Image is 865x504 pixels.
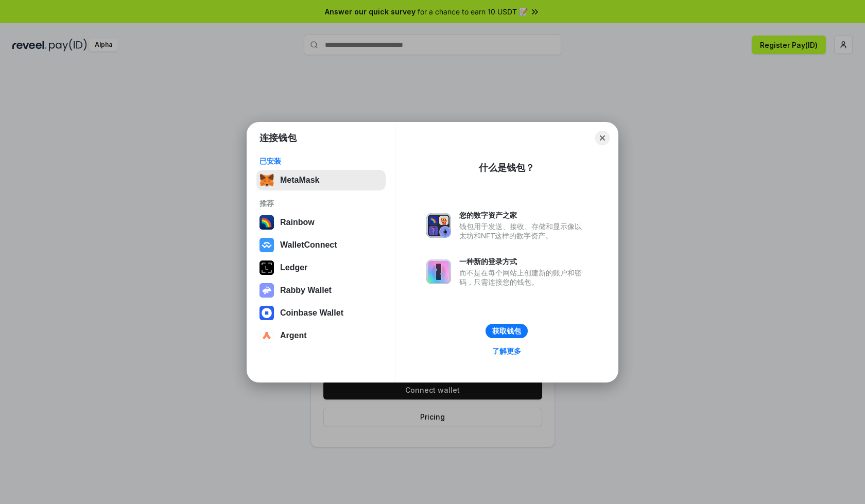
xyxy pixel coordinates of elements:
[459,211,587,220] div: 您的数字资产之家
[256,257,386,278] button: Ledger
[479,162,534,174] div: 什么是钱包？
[459,268,587,287] div: 而不是在每个网站上创建新的账户和密码，只需连接您的钱包。
[459,222,587,240] div: 钱包用于发送、接收、存储和显示像以太坊和NFT这样的数字资产。
[426,259,451,284] img: svg+xml,%3Csvg%20xmlns%3D%22http%3A%2F%2Fwww.w3.org%2F2000%2Fsvg%22%20fill%3D%22none%22%20viewBox...
[256,170,386,190] button: MetaMask
[256,212,386,233] button: Rainbow
[492,346,521,356] div: 了解更多
[256,303,386,323] button: Coinbase Wallet
[259,328,274,343] img: svg+xml,%3Csvg%20width%3D%2228%22%20height%3D%2228%22%20viewBox%3D%220%200%2028%2028%22%20fill%3D...
[256,235,386,255] button: WalletConnect
[259,238,274,252] img: svg+xml,%3Csvg%20width%3D%2228%22%20height%3D%2228%22%20viewBox%3D%220%200%2028%2028%22%20fill%3D...
[259,215,274,230] img: svg+xml,%3Csvg%20width%3D%22120%22%20height%3D%22120%22%20viewBox%3D%220%200%20120%20120%22%20fil...
[256,280,386,301] button: Rabby Wallet
[595,131,610,145] button: Close
[259,199,383,208] div: 推荐
[256,325,386,346] button: Argent
[280,263,307,272] div: Ledger
[259,283,274,298] img: svg+xml,%3Csvg%20xmlns%3D%22http%3A%2F%2Fwww.w3.org%2F2000%2Fsvg%22%20fill%3D%22none%22%20viewBox...
[280,218,315,227] div: Rainbow
[259,132,297,144] h1: 连接钱包
[459,257,587,266] div: 一种新的登录方式
[280,331,307,340] div: Argent
[486,324,528,338] button: 获取钱包
[259,157,383,166] div: 已安装
[426,213,451,238] img: svg+xml,%3Csvg%20xmlns%3D%22http%3A%2F%2Fwww.w3.org%2F2000%2Fsvg%22%20fill%3D%22none%22%20viewBox...
[492,326,521,336] div: 获取钱包
[486,344,527,358] a: 了解更多
[259,260,274,275] img: svg+xml,%3Csvg%20xmlns%3D%22http%3A%2F%2Fwww.w3.org%2F2000%2Fsvg%22%20width%3D%2228%22%20height%3...
[259,173,274,187] img: svg+xml,%3Csvg%20fill%3D%22none%22%20height%3D%2233%22%20viewBox%3D%220%200%2035%2033%22%20width%...
[280,308,343,318] div: Coinbase Wallet
[280,240,337,250] div: WalletConnect
[280,176,319,185] div: MetaMask
[280,286,332,295] div: Rabby Wallet
[259,306,274,320] img: svg+xml,%3Csvg%20width%3D%2228%22%20height%3D%2228%22%20viewBox%3D%220%200%2028%2028%22%20fill%3D...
